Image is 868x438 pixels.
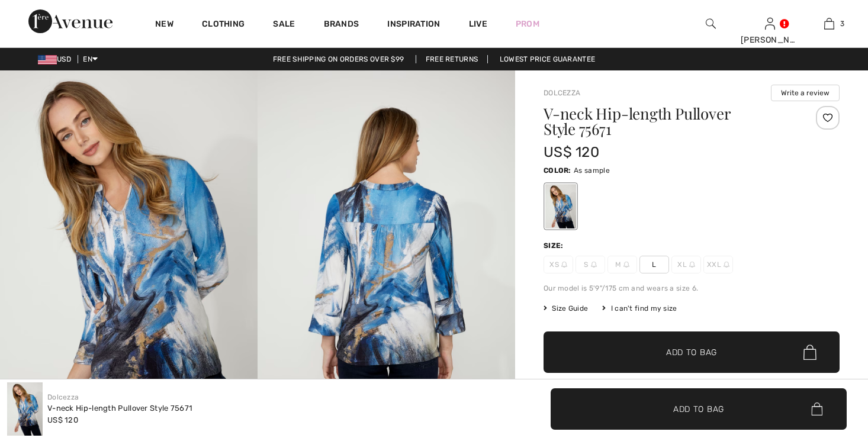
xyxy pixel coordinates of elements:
div: As sample [545,184,576,228]
a: Dolcezza [47,393,79,401]
a: Free Returns [416,55,488,63]
span: USD [38,55,76,63]
a: Sale [273,19,295,31]
span: M [607,256,637,273]
button: Add to Bag [544,331,840,373]
a: Live [469,18,487,30]
img: ring-m.svg [561,262,567,268]
a: Sign In [765,18,775,29]
img: ring-m.svg [623,262,629,268]
span: US$ 120 [47,416,78,424]
img: ring-m.svg [591,262,597,268]
span: US$ 120 [544,144,599,160]
img: Bag.svg [811,402,822,416]
a: Lowest Price Guarantee [490,55,605,63]
span: As sample [574,166,610,175]
span: L [639,256,669,273]
a: Dolcezza [544,89,580,97]
span: Add to Bag [666,346,717,359]
div: V-neck Hip-length Pullover Style 75671 [47,402,192,414]
button: Write a review [771,85,840,101]
span: 3 [840,18,844,29]
span: EN [83,55,98,63]
a: Free shipping on orders over $99 [263,55,414,63]
a: Prom [516,18,539,30]
span: XL [671,256,701,273]
div: [PERSON_NAME] [741,34,799,46]
img: Bag.svg [803,344,816,360]
img: My Info [765,17,775,31]
img: ring-m.svg [724,262,729,268]
span: XS [544,256,573,273]
span: Size Guide [544,303,588,314]
div: Size: [544,240,566,251]
a: Clothing [202,19,245,31]
a: 3 [800,17,858,31]
span: Inspiration [387,19,440,31]
button: Add to Bag [551,388,847,430]
span: S [576,256,605,273]
img: V-Neck Hip-Length Pullover Style 75671 [7,382,43,436]
img: US Dollar [38,55,57,65]
img: ring-m.svg [689,262,695,268]
span: XXL [703,256,733,273]
img: search the website [706,17,716,31]
a: New [155,19,173,31]
span: Add to Bag [673,402,724,415]
span: Color: [544,166,571,175]
a: Brands [324,19,359,31]
img: My Bag [824,17,834,31]
h1: V-neck Hip-length Pullover Style 75671 [544,106,790,137]
div: I can't find my size [602,303,677,314]
div: Our model is 5'9"/175 cm and wears a size 6. [544,283,840,294]
img: 1ère Avenue [28,9,112,33]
